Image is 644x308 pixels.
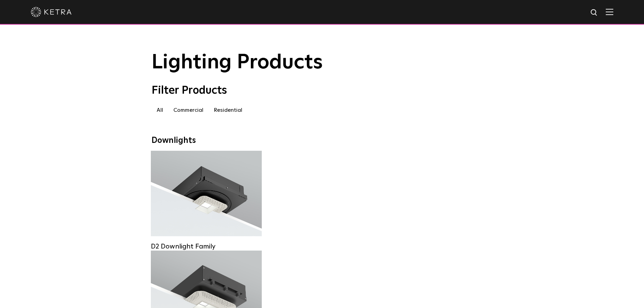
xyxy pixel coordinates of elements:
[151,242,262,251] div: D2 Downlight Family
[606,9,613,15] img: Hamburger%20Nav.svg
[590,9,599,17] img: search icon
[152,52,323,73] span: Lighting Products
[152,84,493,97] div: Filter Products
[209,104,247,116] label: Residential
[152,136,493,146] div: Downlights
[31,7,72,17] img: ketra-logo-2019-white
[152,104,168,116] label: All
[168,104,209,116] label: Commercial
[151,151,262,240] a: D2 Downlight Family Lumen Output:1200Colors:White / Black / Gloss Black / Silver / Bronze / Silve...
